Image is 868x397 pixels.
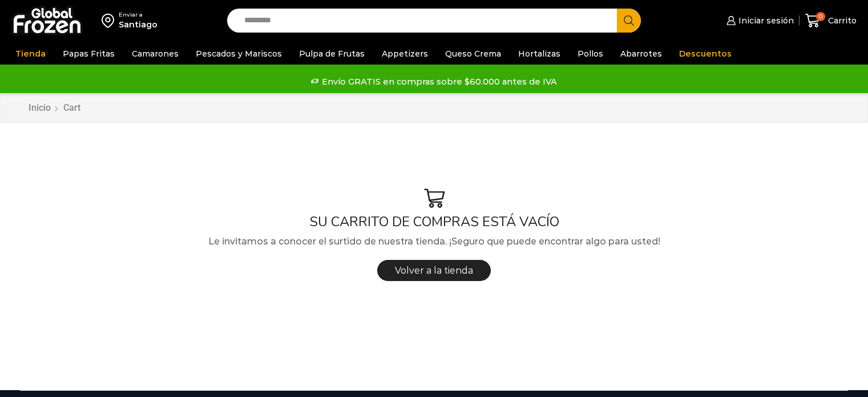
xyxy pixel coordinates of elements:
button: Search button [617,9,641,33]
a: Hortalizas [512,43,566,65]
a: Descuentos [673,43,737,65]
a: Papas Fritas [57,43,120,65]
span: 0 [816,12,825,21]
a: Volver a la tienda [377,260,491,281]
span: Cart [63,102,80,113]
a: Queso Crema [439,43,507,65]
a: Pollos [572,43,609,65]
a: 0 Carrito [805,7,857,34]
h1: SU CARRITO DE COMPRAS ESTÁ VACÍO [20,214,848,230]
img: address-field-icon.svg [102,11,119,30]
div: Santiago [119,19,158,30]
a: Camarones [126,43,184,65]
a: Inicio [28,102,51,115]
a: Pescados y Mariscos [190,43,288,65]
span: Iniciar sesión [736,15,794,26]
p: Le invitamos a conocer el surtido de nuestra tienda. ¡Seguro que puede encontrar algo para usted! [20,234,848,249]
span: Volver a la tienda [395,265,473,276]
a: Iniciar sesión [724,9,793,32]
a: Tienda [10,43,51,65]
a: Abarrotes [615,43,668,65]
a: Pulpa de Frutas [293,43,370,65]
a: Appetizers [376,43,434,65]
div: Enviar a [119,11,158,19]
span: Carrito [825,15,857,26]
